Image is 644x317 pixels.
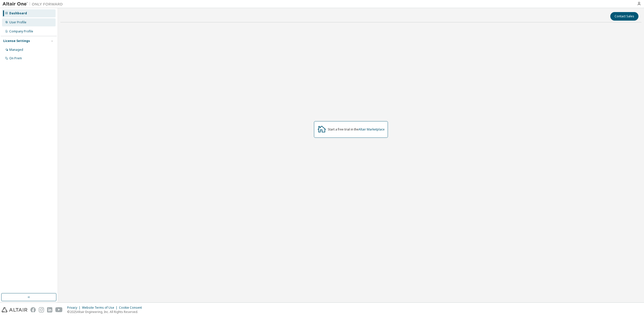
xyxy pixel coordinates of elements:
div: Cookie Consent [119,306,145,310]
button: Contact Sales [610,12,638,21]
img: linkedin.svg [47,307,52,312]
div: License Settings [3,39,30,43]
div: Managed [9,48,23,52]
div: Start a free trial in the [328,127,385,131]
div: On Prem [9,56,22,60]
img: altair_logo.svg [2,307,27,312]
p: © 2025 Altair Engineering, Inc. All Rights Reserved. [67,310,145,314]
img: facebook.svg [30,307,36,312]
div: Dashboard [9,11,27,15]
div: Privacy [67,306,82,310]
div: User Profile [9,20,26,24]
div: Website Terms of Use [82,306,119,310]
a: Altair Marketplace [358,127,385,131]
div: Company Profile [9,29,33,33]
img: instagram.svg [39,307,44,312]
img: youtube.svg [55,307,63,312]
img: Altair One [3,2,65,7]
